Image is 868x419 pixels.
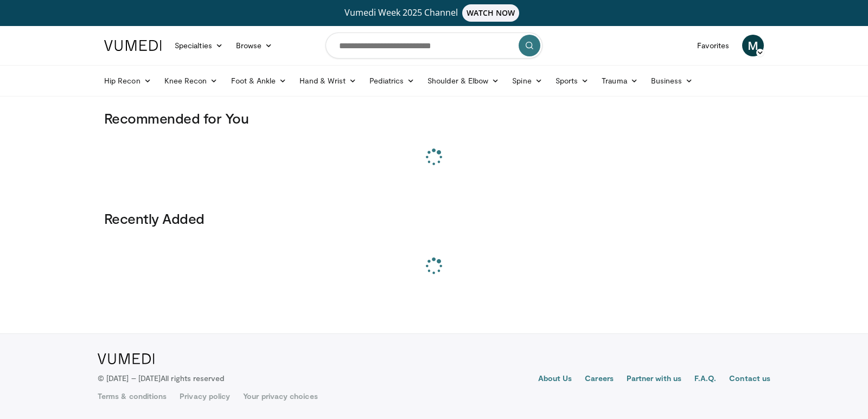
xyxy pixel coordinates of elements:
[742,35,764,56] a: M
[462,4,520,22] span: WATCH NOW
[106,4,762,22] a: Vumedi Week 2025 ChannelWATCH NOW
[585,373,614,386] a: Careers
[98,70,158,92] a: Hip Recon
[293,70,363,92] a: Hand & Wrist
[225,70,293,92] a: Foot & Ankle
[421,70,506,92] a: Shoulder & Elbow
[168,35,229,56] a: Specialties
[98,391,167,402] a: Terms & conditions
[229,35,279,56] a: Browse
[363,70,421,92] a: Pediatrics
[506,70,548,92] a: Spine
[644,70,700,92] a: Business
[729,373,770,386] a: Contact us
[104,210,764,227] h3: Recently Added
[98,353,155,364] img: VuMedi Logo
[158,70,225,92] a: Knee Recon
[180,391,230,402] a: Privacy policy
[161,373,224,383] span: All rights reserved
[549,70,596,92] a: Sports
[694,373,716,386] a: F.A.Q.
[627,373,681,386] a: Partner with us
[243,391,317,402] a: Your privacy choices
[691,35,736,56] a: Favorites
[104,109,764,127] h3: Recommended for You
[595,70,644,92] a: Trauma
[98,373,225,384] p: © [DATE] – [DATE]
[538,373,572,386] a: About Us
[104,40,162,51] img: VuMedi Logo
[325,33,542,59] input: Search topics, interventions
